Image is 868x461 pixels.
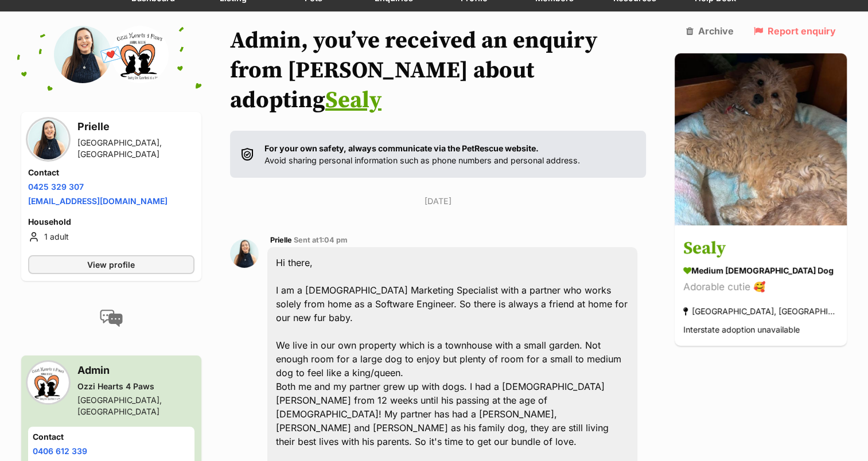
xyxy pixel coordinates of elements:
[28,230,194,244] li: 1 adult
[319,236,348,244] span: 1:04 pm
[683,236,838,262] h3: Sealy
[111,26,169,83] img: Ozzi Hearts 4 Paws profile pic
[230,195,647,207] p: [DATE]
[683,280,838,295] div: Adorable cutie 🥰
[98,42,124,67] span: 💌
[28,119,68,159] img: Prielle profile pic
[33,446,87,456] a: 0406 612 339
[28,167,194,178] h4: Contact
[77,137,194,160] div: [GEOGRAPHIC_DATA], [GEOGRAPHIC_DATA]
[686,26,734,36] a: Archive
[754,26,836,36] a: Report enquiry
[87,259,135,271] span: View profile
[28,216,194,228] h4: Household
[264,142,580,167] p: Avoid sharing personal information such as phone numbers and personal address.
[270,236,292,244] span: Prielle
[683,325,800,335] span: Interstate adoption unavailable
[683,265,838,277] div: medium [DEMOGRAPHIC_DATA] Dog
[675,53,847,225] img: Sealy
[230,26,647,115] h1: Admin, you’ve received an enquiry from [PERSON_NAME] about adopting
[325,86,382,115] a: Sealy
[28,255,194,274] a: View profile
[77,394,194,417] div: [GEOGRAPHIC_DATA], [GEOGRAPHIC_DATA]
[28,196,168,206] a: [EMAIL_ADDRESS][DOMAIN_NAME]
[54,26,111,83] img: Prielle profile pic
[264,143,539,153] strong: For your own safety, always communicate via the PetRescue website.
[294,236,348,244] span: Sent at
[28,362,68,403] img: Ozzi Hearts 4 Paws profile pic
[675,228,847,346] a: Sealy medium [DEMOGRAPHIC_DATA] Dog Adorable cutie 🥰 [GEOGRAPHIC_DATA], [GEOGRAPHIC_DATA] Interst...
[683,304,838,319] div: [GEOGRAPHIC_DATA], [GEOGRAPHIC_DATA]
[77,381,194,392] div: Ozzi Hearts 4 Paws
[230,239,259,268] img: Prielle profile pic
[28,182,84,192] a: 0425 329 307
[77,119,194,135] h3: Prielle
[77,362,194,378] h3: Admin
[33,431,190,443] h4: Contact
[100,310,123,327] img: conversation-icon-4a6f8262b818ee0b60e3300018af0b2d0b884aa5de6e9bcb8d3d4eeb1a70a7c4.svg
